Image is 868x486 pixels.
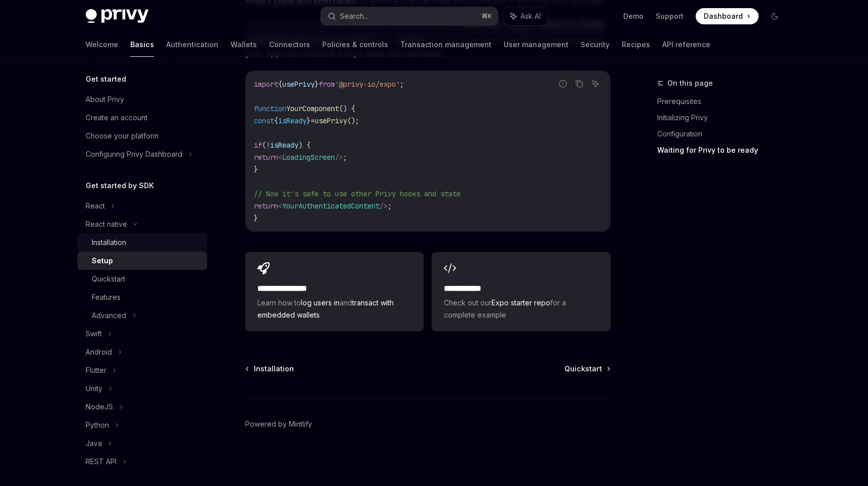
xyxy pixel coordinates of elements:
a: Installation [246,364,294,374]
a: API reference [662,32,710,57]
a: Basics [130,32,154,57]
span: ; [400,80,404,89]
button: Copy the contents from the code block [573,77,586,90]
span: // Now it's safe to use other Privy hooks and state [254,189,461,198]
h5: Get started by SDK [86,180,154,192]
a: Policies & controls [322,32,388,57]
a: Expo starter repo [492,298,550,307]
a: Choose your platform [78,127,207,145]
a: Powered by Mintlify [245,419,312,429]
span: LoadingScreen [282,153,335,162]
span: return [254,201,278,211]
button: Toggle dark mode [767,8,783,24]
div: Configuring Privy Dashboard [86,148,182,160]
a: Waiting for Privy to be ready [657,142,791,158]
span: /> [380,201,388,211]
a: Welcome [86,32,118,57]
span: from [319,80,335,89]
a: Quickstart [78,270,207,288]
a: Prerequisites [657,93,791,110]
span: Learn how to and [257,297,411,321]
span: '@privy-io/expo' [335,80,400,89]
a: **** **** **** *Learn how tolog users inandtransact with embedded wallets [245,252,424,331]
a: About Privy [78,90,207,109]
span: { [274,116,278,125]
span: ( [262,141,266,150]
span: Ask AI [520,11,541,21]
a: **** **** **Check out ourExpo starter repofor a complete example [432,252,610,331]
div: Swift [86,328,102,340]
div: Installation [92,236,126,249]
span: ; [388,201,392,211]
div: React native [86,218,127,230]
span: Dashboard [704,11,743,21]
span: Installation [254,364,294,374]
span: () { [339,104,355,113]
a: Initializing Privy [657,110,791,126]
div: NodeJS [86,401,113,413]
span: YourAuthenticatedContent [282,201,380,211]
a: Support [656,11,684,21]
button: Ask AI [589,77,602,90]
span: } [315,80,319,89]
div: Quickstart [92,273,125,285]
span: ! [266,141,270,150]
button: Search...⌘K [321,7,498,25]
a: Wallets [231,32,257,57]
span: } [254,214,258,223]
span: isReady [270,141,298,150]
span: function [254,104,286,113]
span: usePrivy [282,80,315,89]
a: Installation [78,233,207,252]
div: Create an account [86,112,147,124]
span: = [311,116,315,125]
span: usePrivy [315,116,347,125]
a: Features [78,288,207,306]
span: ; [343,153,347,162]
span: } [254,165,258,174]
span: YourComponent [286,104,339,113]
span: ) { [298,141,311,150]
span: On this page [667,77,713,89]
div: Features [92,291,121,303]
h5: Get started [86,73,126,85]
a: Connectors [269,32,310,57]
div: React [86,200,105,212]
span: if [254,141,262,150]
a: Quickstart [564,364,610,374]
span: Check out our for a complete example [444,297,598,321]
div: Advanced [92,309,126,322]
div: Java [86,437,102,449]
a: User management [504,32,569,57]
img: dark logo [86,9,148,23]
span: import [254,80,278,89]
a: Create an account [78,109,207,127]
button: Report incorrect code [556,77,570,90]
span: (); [347,116,359,125]
span: ⌘ K [481,12,492,20]
a: Security [581,32,610,57]
div: Android [86,346,112,358]
span: < [278,153,282,162]
a: Demo [623,11,644,21]
button: Ask AI [503,7,548,25]
div: REST API [86,456,117,468]
span: return [254,153,278,162]
div: Unity [86,383,102,395]
span: Quickstart [564,364,602,374]
span: } [307,116,311,125]
a: Transaction management [400,32,492,57]
a: Dashboard [696,8,759,24]
a: Recipes [622,32,650,57]
span: isReady [278,116,307,125]
span: { [278,80,282,89]
span: /> [335,153,343,162]
span: const [254,116,274,125]
a: Configuration [657,126,791,142]
div: About Privy [86,93,124,106]
div: Choose your platform [86,130,159,142]
div: Python [86,419,109,431]
div: Search... [340,10,368,22]
a: log users in [301,298,339,307]
div: Flutter [86,364,106,376]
